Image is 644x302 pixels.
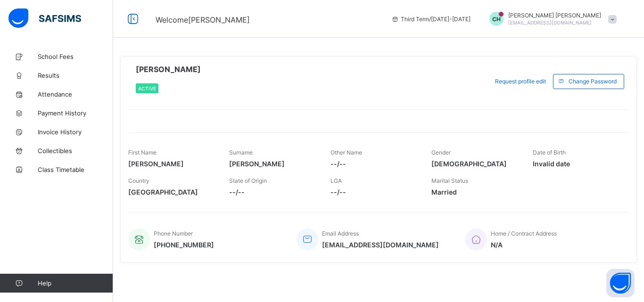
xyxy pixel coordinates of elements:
span: Surname [229,149,253,156]
span: Attendance [38,90,113,98]
span: Country [128,177,149,184]
div: CHARLESFELIX [480,12,621,26]
span: Welcome [PERSON_NAME] [156,15,250,24]
span: Gender [431,149,451,156]
span: Payment History [38,109,113,117]
img: safsims [8,8,81,28]
span: Invoice History [38,128,113,136]
span: Help [38,279,113,287]
span: Change Password [569,78,617,85]
span: Other Name [330,149,362,156]
span: Results [38,72,113,79]
span: Email Address [322,230,359,237]
button: Open asap [606,269,635,297]
span: --/-- [330,188,417,196]
span: LGA [330,177,342,184]
span: [EMAIL_ADDRESS][DOMAIN_NAME] [322,241,439,249]
span: Active [138,86,156,91]
span: Date of Birth [533,149,566,156]
span: N/A [491,241,557,249]
span: First Name [128,149,157,156]
span: [GEOGRAPHIC_DATA] [128,188,215,196]
span: Class Timetable [38,166,113,173]
span: Invalid date [533,160,619,168]
span: [PHONE_NUMBER] [154,241,214,249]
span: State of Origin [229,177,267,184]
span: Home / Contract Address [491,230,557,237]
span: --/-- [229,188,316,196]
span: Collectibles [38,147,113,155]
span: School Fees [38,53,113,60]
span: [EMAIL_ADDRESS][DOMAIN_NAME] [508,20,592,25]
span: [PERSON_NAME] [PERSON_NAME] [508,12,601,19]
span: session/term information [391,16,471,23]
span: Marital Status [431,177,468,184]
span: [PERSON_NAME] [136,65,201,74]
span: [PERSON_NAME] [229,160,316,168]
span: Phone Number [154,230,193,237]
span: [DEMOGRAPHIC_DATA] [431,160,518,168]
span: Married [431,188,518,196]
span: Request profile edit [495,78,546,85]
span: [PERSON_NAME] [128,160,215,168]
span: --/-- [330,160,417,168]
span: CH [492,16,501,23]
